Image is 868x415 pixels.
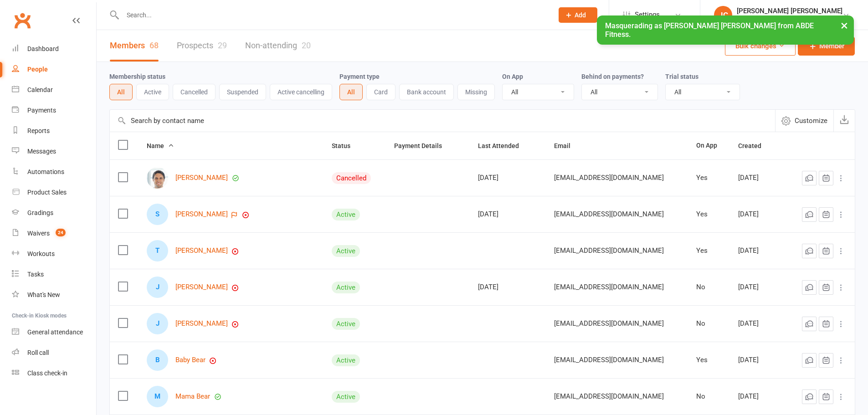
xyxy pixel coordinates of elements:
div: [DATE] [738,247,778,255]
a: [PERSON_NAME] [175,247,228,255]
div: Yes [696,174,722,182]
span: 24 [56,229,66,236]
a: Mama Bear [175,393,210,400]
button: Missing [457,84,495,100]
div: General attendance [27,328,83,336]
div: [DATE] [738,210,778,218]
span: [EMAIL_ADDRESS][DOMAIN_NAME] [554,388,664,405]
button: Email [554,140,580,151]
a: Workouts [12,244,96,264]
div: Yes [696,356,722,364]
button: Payment Details [394,140,452,151]
button: Customize [775,110,833,132]
div: [DATE] [478,174,538,182]
div: M [147,386,168,407]
div: [DATE] [478,283,538,291]
div: Tasks [27,271,44,278]
div: [DATE] [738,174,778,182]
div: Reports [27,127,50,134]
button: Cancelled [173,84,216,100]
div: Active [332,209,360,220]
span: Add [575,11,586,19]
a: Roll call [12,343,96,363]
span: Customize [795,115,827,126]
div: JC [714,6,732,24]
a: Dashboard [12,39,96,59]
button: Status [332,140,360,151]
div: Calendar [27,86,53,93]
a: What's New [12,285,96,305]
a: Class kiosk mode [12,363,96,384]
div: Messages [27,148,56,155]
div: Active [332,354,360,366]
div: Yes [696,247,722,255]
div: People [27,66,48,73]
button: Active cancelling [270,84,332,100]
input: Search by contact name [110,110,775,132]
div: J [147,277,168,298]
a: Messages [12,141,96,162]
button: Created [738,140,771,151]
button: Last Attended [478,140,529,151]
div: ABDE Fitness [737,15,842,23]
button: Bank account [399,84,454,100]
div: Automations [27,168,64,175]
a: Tasks [12,264,96,285]
a: [PERSON_NAME] [175,283,228,291]
div: Active [332,318,360,330]
a: General attendance kiosk mode [12,322,96,343]
a: Automations [12,162,96,182]
span: Name [147,142,174,149]
span: [EMAIL_ADDRESS][DOMAIN_NAME] [554,315,664,332]
label: Behind on payments? [581,73,644,80]
label: Trial status [665,73,699,80]
div: S [147,204,168,225]
div: [DATE] [738,356,778,364]
div: Payments [27,107,56,114]
div: J [147,313,168,334]
div: [DATE] [738,320,778,328]
a: Payments [12,100,96,121]
a: Product Sales [12,182,96,203]
button: Suspended [219,84,266,100]
th: On App [688,132,730,159]
span: [EMAIL_ADDRESS][DOMAIN_NAME] [554,242,664,259]
div: Workouts [27,250,55,257]
div: Waivers [27,230,50,237]
div: No [696,283,722,291]
button: Add [559,7,597,23]
div: T [147,240,168,261]
span: Last Attended [478,142,529,149]
a: Baby Bear [175,356,205,364]
div: Dashboard [27,45,59,52]
span: Masquerading as [PERSON_NAME] [PERSON_NAME] from ABDE Fitness. [605,21,814,39]
span: [EMAIL_ADDRESS][DOMAIN_NAME] [554,278,664,296]
label: Membership status [109,73,165,80]
a: Gradings [12,203,96,223]
div: No [696,320,722,328]
button: All [109,84,133,100]
div: [DATE] [738,393,778,400]
div: Active [332,391,360,403]
a: People [12,59,96,80]
button: × [836,15,853,35]
div: [PERSON_NAME] [PERSON_NAME] [737,7,842,15]
span: Payment Details [394,142,452,149]
button: All [339,84,363,100]
a: [PERSON_NAME] [175,320,228,328]
span: [EMAIL_ADDRESS][DOMAIN_NAME] [554,205,664,223]
div: What's New [27,291,60,298]
div: Active [332,245,360,257]
div: Active [332,282,360,293]
a: [PERSON_NAME] [175,210,228,218]
span: Status [332,142,360,149]
div: Product Sales [27,189,67,196]
div: Cancelled [332,172,371,184]
a: [PERSON_NAME] [175,174,228,182]
input: Search... [120,9,547,21]
div: B [147,349,168,371]
div: Roll call [27,349,49,356]
span: Created [738,142,771,149]
span: Email [554,142,580,149]
div: No [696,393,722,400]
